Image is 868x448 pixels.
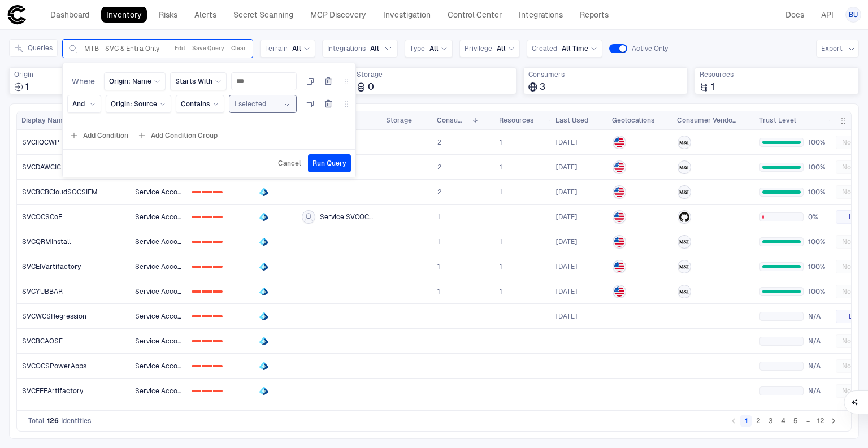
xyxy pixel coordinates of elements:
div: 0 [192,241,201,243]
a: Control Center [442,7,507,23]
span: SVCDAWCICD [22,163,66,172]
div: 9/30/2024 17:09:33 [556,312,577,321]
a: US [608,131,672,154]
span: All [292,44,301,53]
span: All [429,44,439,53]
span: Privilege [465,44,492,53]
div: 8/8/2025 15:09:57 [556,262,577,271]
a: 012 [187,329,254,353]
span: Service Account [135,312,181,321]
a: Service Account [131,280,186,303]
button: BU [845,7,861,23]
div: M&T Bank [679,286,689,297]
span: Created [532,44,557,53]
div: 0 [192,365,201,367]
a: 100% [755,155,830,179]
span: Total [28,416,45,425]
a: N/A [755,379,830,402]
a: Reports [575,7,614,23]
a: 012 [187,379,254,402]
a: SVCEIVartifactory [18,255,130,278]
div: 2 [213,340,223,342]
img: US [614,262,624,272]
span: Cancel [278,159,301,168]
a: 1 [495,255,550,278]
span: Storage [357,70,511,79]
span: Service SVCOCSCoE [320,212,376,221]
span: Last Used [555,116,588,125]
a: Service Account [131,354,186,377]
span: Consumers [528,70,683,79]
div: GitHub [679,212,689,222]
a: 9/30/2024 17:09:33 [552,305,607,328]
a: SVCOCSPowerApps [18,354,130,377]
a: Service Account [131,305,186,328]
span: Service Account [135,362,181,371]
span: 3 [540,81,545,93]
span: Service Account [135,262,181,271]
span: Resources [700,70,854,79]
button: Go to page 5 [790,415,801,427]
span: 100% [808,163,826,172]
a: Inventory [101,7,147,23]
span: SVCWCSRegression [22,312,86,321]
a: SVCWCSRegression [18,305,130,328]
a: 8/8/2025 15:09:57 [552,255,607,278]
a: Service Account [131,255,186,278]
span: 126 [47,416,59,425]
a: US [608,255,672,278]
span: SVCOCSCoE [22,212,62,221]
a: SVCIIQCWP [18,131,130,154]
span: Identities [61,416,92,425]
button: Save Query [190,42,227,55]
a: Alerts [189,7,222,23]
div: 8/4/2025 19:09:52 [556,138,577,147]
a: 1 [433,230,494,253]
div: M&T Bank [679,137,689,147]
span: [DATE] [556,312,577,321]
button: Cancel [276,154,303,172]
span: Origin: Name [109,77,151,86]
a: N/A [755,305,830,328]
span: 100% [808,237,826,246]
img: US [614,237,624,247]
span: 0 [368,81,374,93]
a: Service SVCOCSCoE [297,205,381,228]
span: Trust Level [759,116,796,125]
a: Service Account [131,379,186,402]
div: 1 [202,340,212,342]
span: Origin [14,70,168,79]
span: SVCIIQCWP [22,138,59,147]
button: Go to page 12 [815,415,827,427]
span: Service Account [135,212,181,221]
a: Service Account [131,205,186,228]
span: SVCEIVartifactory [22,262,81,271]
a: MCP Discovery [305,7,371,23]
button: Go to page 2 [753,415,764,427]
div: Total resources accessed or granted by identities [695,67,859,94]
a: US [608,180,672,203]
div: 3/14/2025 17:34:40 [556,212,577,221]
span: Starts With [175,77,212,86]
a: SVCEFEArtifactory [18,379,130,402]
img: US [614,212,624,222]
span: Consumers [437,116,467,125]
a: 9/2/2025 15:39:45 [552,280,607,303]
span: SVCEFEArtifactory [22,386,83,395]
div: 7/16/2025 23:29:35 [556,163,577,172]
span: Service Account [135,386,181,395]
div: 1 [202,216,212,218]
div: 2 [213,266,223,268]
a: SVCOCSCoE [18,205,130,228]
span: Integrations [327,44,366,53]
div: Total sources where identities were created [9,67,173,94]
span: [DATE] [556,212,577,221]
span: 1 [437,212,440,221]
a: 7/16/2025 23:29:35 [552,155,607,179]
a: US [608,155,672,179]
span: [DATE] [556,237,577,246]
a: 100% [755,255,830,278]
span: [DATE] [556,138,577,147]
a: US [608,280,672,303]
div: Expand queries side panel [9,39,62,57]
